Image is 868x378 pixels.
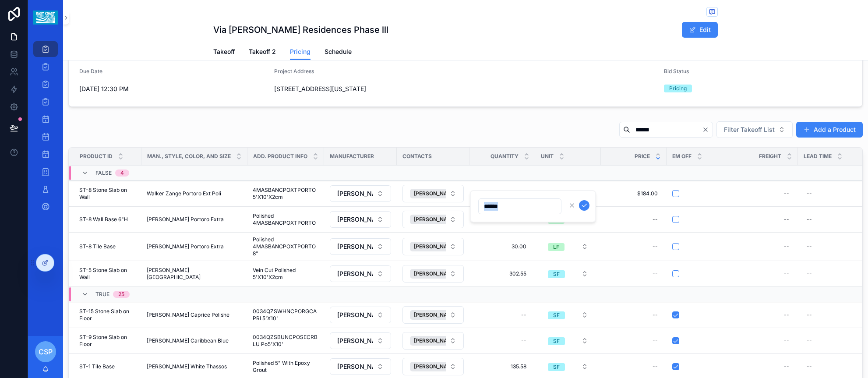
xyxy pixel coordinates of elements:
button: Select Button [541,333,595,349]
span: Em Off [672,153,692,160]
div: -- [784,216,789,223]
div: Pricing [669,85,687,92]
button: Select Button [330,238,391,255]
div: SF [553,270,560,278]
span: [PERSON_NAME] [414,363,457,370]
span: Unit [541,153,554,160]
span: [PERSON_NAME] Caribbean Blue [147,337,229,344]
span: [PERSON_NAME] [337,215,373,224]
span: [PERSON_NAME] [414,270,457,277]
span: 135.58 [478,363,526,370]
span: 0034QZSWHNCPORGCAPRI 5'X10' [253,308,319,322]
button: Select Button [330,185,391,202]
button: Select Button [330,332,391,349]
div: -- [807,337,812,344]
span: FALSE [95,170,112,177]
span: Lead Time [804,153,832,160]
button: Unselect 582 [410,310,470,320]
span: ST-5 Stone Slab on Wall [79,267,136,281]
button: Unselect 582 [410,269,470,279]
span: Vein Cut Polished 5'X10'X2cm [253,267,319,281]
span: [PERSON_NAME] [337,269,373,278]
button: Select Button [402,185,464,202]
span: [PERSON_NAME] [337,189,373,198]
span: [PERSON_NAME] [414,337,457,344]
span: Polished 5" With Epoxy Grout [253,360,319,374]
span: [PERSON_NAME] [GEOGRAPHIC_DATA] [147,267,242,281]
a: Add a Product [796,122,863,138]
div: SF [553,337,560,345]
a: Schedule [325,44,352,61]
div: -- [807,270,812,277]
div: -- [807,311,812,318]
span: 4MASBANCPOXTPORTO 5'X10'X2cm [253,187,319,201]
div: -- [784,190,789,197]
span: [PERSON_NAME] Portoro Extra [147,216,224,223]
button: Select Button [330,211,391,228]
span: [PERSON_NAME] [337,336,373,345]
button: Select Button [541,186,595,201]
span: $184.00 [610,190,658,197]
span: [PERSON_NAME] Portoro Extra [147,243,224,250]
div: scrollable content [28,35,63,226]
span: [DATE] 12:30 PM [79,85,267,93]
a: Takeoff 2 [249,44,276,61]
div: -- [784,311,789,318]
div: -- [521,337,526,344]
span: Takeoff 2 [249,47,276,56]
span: [PERSON_NAME] [337,311,373,319]
button: Edit [682,22,718,38]
div: -- [653,216,658,223]
div: -- [653,311,658,318]
span: Contacts [402,153,432,160]
span: Product ID [80,153,113,160]
img: App logo [33,11,57,25]
span: Walker Zange Portoro Ext Poli [147,190,221,197]
span: ST-8 Stone Slab on Wall [79,187,136,201]
span: Polished 4MASBANCPOXTPORTO 8" [253,236,319,257]
button: Select Button [402,332,464,350]
div: -- [784,270,789,277]
button: Select Button [541,239,595,254]
div: -- [784,337,789,344]
div: -- [807,363,812,370]
span: Takeoff [213,47,235,56]
span: ST-8 Wall Base 6"H [79,216,128,223]
span: TRUE [95,291,109,298]
div: -- [807,216,812,223]
span: Freight [759,153,781,160]
span: Pricing [290,47,311,56]
span: [PERSON_NAME] [414,243,457,250]
span: Project Address [274,68,314,74]
button: Select Button [402,238,464,255]
button: Unselect 582 [410,242,470,251]
button: Select Button [330,307,391,323]
button: Select Button [330,265,391,282]
div: SF [553,311,560,319]
button: Select Button [716,121,793,138]
span: Man., Style, Color, and Size [147,153,231,160]
span: ST-1 Tile Base [79,363,115,370]
a: Takeoff [213,44,235,61]
div: -- [807,190,812,197]
span: Filter Takeoff List [724,125,775,134]
a: Pricing [290,44,311,60]
div: -- [653,270,658,277]
div: -- [653,363,658,370]
button: Select Button [541,307,595,323]
button: Select Button [402,211,464,228]
span: [STREET_ADDRESS][US_STATE] [274,85,657,93]
div: SF [553,363,560,371]
div: 4 [120,170,124,177]
button: Select Button [541,359,595,374]
div: -- [784,363,789,370]
span: 0034QZSBUNCPOSECRBLU Po5'X10' [253,334,319,348]
span: ST-9 Stone Slab on Floor [79,334,136,348]
div: 25 [118,291,124,298]
span: [PERSON_NAME] Caprice Polishe [147,311,229,318]
button: Unselect 582 [410,215,470,224]
button: Select Button [402,358,464,375]
span: Add. Product Info [253,153,307,160]
button: Select Button [330,358,391,375]
span: CSP [39,346,53,357]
